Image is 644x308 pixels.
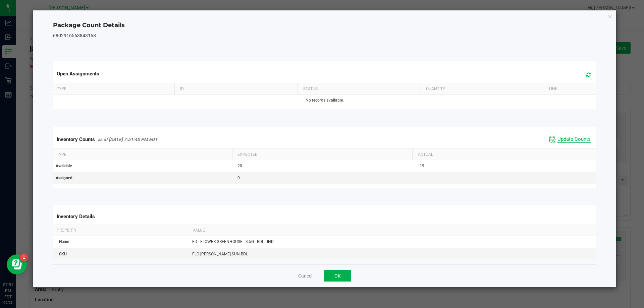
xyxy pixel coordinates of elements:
[52,95,598,106] td: No records available.
[180,86,184,91] span: ID
[420,164,424,168] span: 19
[20,253,28,261] iframe: Resource center unread badge
[57,152,66,157] span: Type
[7,254,27,274] iframe: Resource center
[237,164,242,168] span: 20
[53,33,596,38] h5: 6802916563843168
[56,164,72,168] span: Available
[557,136,591,143] span: Update Counts
[59,239,69,244] span: Name
[192,252,248,256] span: FLO-[PERSON_NAME]-SUN-BDL
[192,239,274,244] span: FD - FLOWER GREENHOUSE - 3.5G - BDL - IND
[57,213,95,220] span: Inventory Details
[237,152,258,157] span: Expected
[193,228,205,233] span: Value
[57,86,66,91] span: Type
[303,86,318,91] span: Status
[324,270,351,282] button: OK
[237,176,240,180] span: 0
[59,252,67,256] span: SKU
[426,86,445,91] span: Quantity
[57,136,95,142] span: Inventory Counts
[608,12,612,20] button: Close
[53,21,596,30] h4: Package Count Details
[98,137,158,142] span: as of [DATE] 7:51:40 PM EDT
[549,86,558,91] span: Link
[56,176,72,180] span: Assigned
[57,71,99,77] span: Open Assignments
[298,272,312,279] button: Cancel
[57,228,76,233] span: Property
[418,152,433,157] span: Actual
